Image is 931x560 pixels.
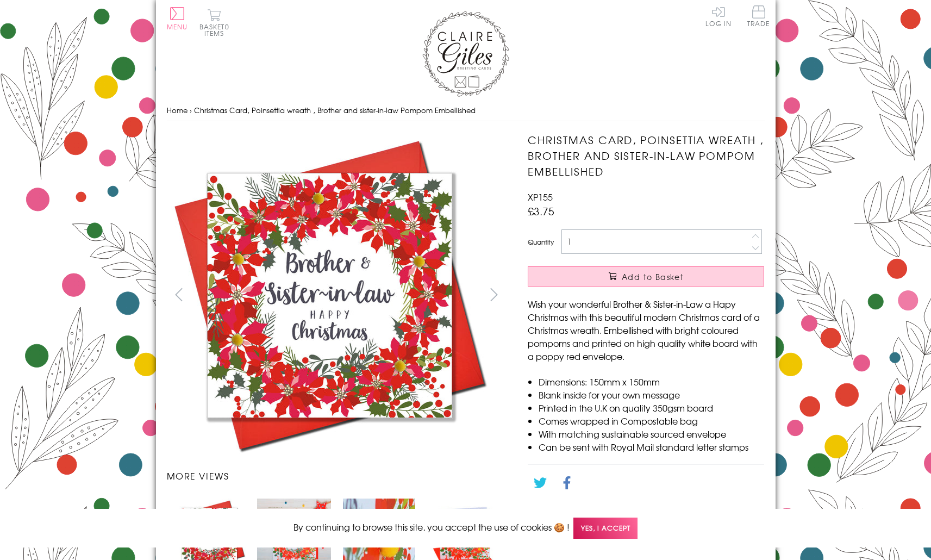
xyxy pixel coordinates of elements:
a: Home [167,105,188,115]
span: Menu [167,22,188,32]
span: Add to Basket [622,271,684,282]
p: Wish your wonderful Brother & Sister-in-Law a Hapy Christmas with this beautiful modern Christmas... [528,297,764,363]
a: Log In [705,5,732,27]
img: Christmas Card, Poinsettia wreath , Brother and sister-in-law Pompom Embellished [166,132,492,458]
button: Add to Basket [528,266,764,287]
span: 0 items [204,22,229,38]
li: Printed in the U.K on quality 350gsm board [539,401,764,414]
img: Claire Giles Greetings Cards [422,11,509,97]
span: XP155 [528,190,553,203]
button: Menu [167,7,188,30]
img: Christmas Card, Poinsettia wreath , Brother and sister-in-law Pompom Embellished [506,132,832,458]
li: Blank inside for your own message [539,388,764,401]
button: next [482,282,506,307]
a: Go back to the collection [537,506,642,519]
button: Basket0 items [199,9,229,36]
a: Trade [747,5,770,29]
span: Yes, I accept [573,518,638,539]
label: Quantity [528,237,554,247]
h1: Christmas Card, Poinsettia wreath , Brother and sister-in-law Pompom Embellished [528,132,764,179]
li: Comes wrapped in Compostable bag [539,414,764,427]
li: Dimensions: 150mm x 150mm [539,375,764,388]
li: With matching sustainable sourced envelope [539,427,764,440]
span: › [190,105,192,115]
span: Christmas Card, Poinsettia wreath , Brother and sister-in-law Pompom Embellished [194,105,476,115]
nav: breadcrumbs [167,99,765,122]
li: Can be sent with Royal Mail standard letter stamps [539,440,764,453]
span: £3.75 [528,203,554,219]
button: prev [167,282,191,307]
span: Trade [747,5,770,27]
h3: More views [167,469,507,482]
